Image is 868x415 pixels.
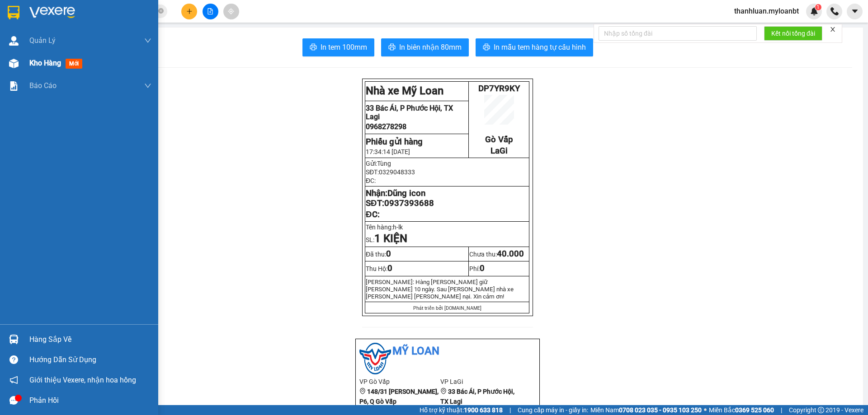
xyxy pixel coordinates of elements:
[8,6,19,19] img: logo-vxr
[830,7,839,15] img: phone-icon
[366,84,443,97] strong: Nhà xe Mỹ Loan
[365,261,469,276] td: Thu Hộ:
[366,210,379,219] span: ĐC:
[381,38,469,56] button: printerIn biên nhận 80mm
[830,26,836,33] span: close
[440,377,521,387] li: VP LaGi
[704,408,707,412] span: ⚪️
[366,168,415,176] span: SĐT:
[9,36,19,46] img: warehouse-icon
[9,355,18,364] span: question-circle
[62,50,69,56] span: environment
[381,232,407,245] strong: KIỆN
[374,232,381,245] span: 1
[223,4,239,19] button: aim
[480,263,485,273] span: 0
[387,188,425,198] span: Dũng icon
[379,168,415,176] span: 0329048333
[207,8,213,14] span: file-add
[359,388,366,394] span: environment
[599,26,757,41] input: Nhập số tổng đài
[321,42,367,53] span: In tem 100mm
[781,405,782,415] span: |
[509,405,511,415] span: |
[377,160,391,167] span: Tùng
[228,8,234,14] span: aim
[440,388,447,394] span: environment
[735,406,774,414] strong: 0369 525 060
[476,38,593,56] button: printerIn mẫu tem hàng tự cấu hình
[366,279,514,300] span: [PERSON_NAME]: Hàng [PERSON_NAME] giữ [PERSON_NAME] 10 ngày. Sau [PERSON_NAME] nhà xe [PERSON...
[365,247,469,261] td: Đã thu:
[816,4,820,10] span: 1
[29,394,151,407] div: Phản hồi
[771,28,815,38] span: Kết nối tổng đài
[413,305,481,311] span: Phát triển bởi [DOMAIN_NAME]
[815,4,821,10] sup: 1
[144,37,151,44] span: down
[66,59,82,69] span: mới
[420,405,503,415] span: Hỗ trợ kỹ thuật:
[386,249,391,259] span: 0
[399,42,462,53] span: In biên nhận 80mm
[5,5,36,36] img: logo.jpg
[393,224,407,231] span: h-lk
[810,7,818,15] img: icon-new-feature
[29,353,151,367] div: Hướng dẫn sử dụng
[5,50,11,56] span: environment
[359,343,536,360] li: Mỹ Loan
[62,50,118,67] b: 33 Bác Ái, P Phước Hội, TX Lagi
[483,43,490,52] span: printer
[366,236,407,243] span: SL:
[709,405,774,415] span: Miền Bắc
[158,8,164,14] span: close-circle
[497,249,524,259] span: 40.000
[764,26,822,41] button: Kết nối tổng đài
[29,333,151,346] div: Hàng sắp về
[494,42,586,53] span: In mẫu tem hàng tự cấu hình
[9,59,19,68] img: warehouse-icon
[366,160,528,167] p: Gửi:
[29,35,56,46] span: Quản Lý
[818,407,824,413] span: copyright
[366,122,406,131] span: 0968278298
[62,38,120,48] li: VP LaGi
[387,263,392,273] span: 0
[203,4,218,19] button: file-add
[468,261,529,276] td: Phí:
[310,43,317,52] span: printer
[478,84,520,93] span: DP7YR9KY
[366,148,410,155] span: 17:34:14 [DATE]
[851,7,859,15] span: caret-down
[384,198,434,208] span: 0937393688
[9,376,18,384] span: notification
[359,343,391,374] img: logo.jpg
[9,396,18,405] span: message
[5,50,54,77] b: 148/31 [PERSON_NAME], P6, Q Gò Vấp
[9,81,19,91] img: solution-icon
[440,388,514,405] b: 33 Bác Ái, P Phước Hội, TX Lagi
[158,7,164,16] span: close-circle
[5,5,131,22] li: Mỹ Loan
[302,38,374,56] button: printerIn tem 100mm
[590,405,702,415] span: Miền Nam
[186,8,193,14] span: plus
[29,59,61,67] span: Kho hàng
[29,374,136,386] span: Giới thiệu Vexere, nhận hoa hồng
[366,224,528,231] p: Tên hàng:
[9,335,19,344] img: warehouse-icon
[847,4,863,19] button: caret-down
[359,388,439,405] b: 148/31 [PERSON_NAME], P6, Q Gò Vấp
[5,38,62,48] li: VP Gò Vấp
[366,104,453,121] span: 33 Bác Ái, P Phước Hội, TX Lagi
[464,406,503,414] strong: 1900 633 818
[366,177,376,184] span: ĐC:
[181,4,197,19] button: plus
[359,377,440,387] li: VP Gò Vấp
[619,406,702,414] strong: 0708 023 035 - 0935 103 250
[518,405,588,415] span: Cung cấp máy in - giấy in:
[366,137,423,147] strong: Phiếu gửi hàng
[366,188,434,208] strong: Nhận: SĐT:
[144,82,151,89] span: down
[727,5,806,17] span: thanhluan.myloanbt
